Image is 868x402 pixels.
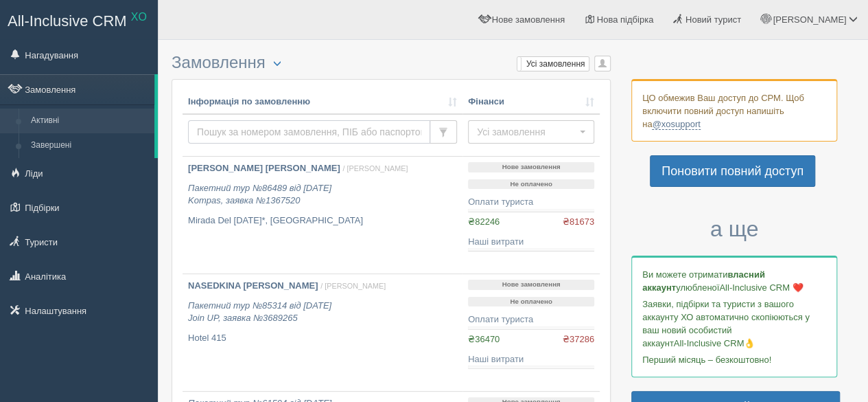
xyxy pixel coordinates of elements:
span: [PERSON_NAME] [773,14,846,25]
h3: а ще [631,217,837,241]
p: Не оплачено [468,297,594,307]
div: Наші витрати [468,236,594,249]
b: NASEDKINA [PERSON_NAME] [188,280,318,291]
span: Усі замовлення [477,125,576,139]
span: ₴37286 [563,333,594,346]
a: Поновити повний доступ [650,155,815,187]
span: All-Inclusive CRM ❤️ [719,282,803,293]
a: NASEDKINA [PERSON_NAME] / [PERSON_NAME] Пакетний тур №85314 від [DATE]Join UP, заявка №3689265 Ho... [183,274,462,391]
a: Інформація по замовленню [188,96,457,109]
p: Нове замовлення [468,280,594,290]
a: Активні [25,109,154,133]
i: Пакетний тур №86489 від [DATE] Kompas, заявка №1367520 [188,183,331,206]
button: Усі замовлення [468,120,594,144]
p: Нове замовлення [468,162,594,172]
i: Пакетний тур №85314 від [DATE] Join UP, заявка №3689265 [188,300,331,324]
div: Оплати туриста [468,313,594,326]
span: ₴36470 [468,334,500,344]
span: All-Inclusive CRM [8,12,127,30]
p: Mirada Del [DATE]*, [GEOGRAPHIC_DATA] [188,214,457,227]
a: All-Inclusive CRM XO [1,1,157,38]
a: [PERSON_NAME] [PERSON_NAME] / [PERSON_NAME] Пакетний тур №86489 від [DATE]Kompas, заявка №1367520... [183,157,462,273]
p: Hotel 415 [188,332,457,345]
span: Нова підбірка [597,14,654,25]
sup: XO [131,11,147,23]
div: ЦО обмежив Ваш доступ до СРМ. Щоб включити повний доступ напишіть на [631,79,837,142]
span: ₴82246 [468,216,500,227]
div: Наші витрати [468,353,594,366]
span: / [PERSON_NAME] [320,282,386,290]
a: @xosupport [652,119,700,130]
span: ₴81673 [563,216,594,229]
p: Не оплачено [468,179,594,190]
p: Перший місяць – безкоштовно! [642,353,826,366]
h3: Замовлення [172,54,611,72]
span: Нове замовлення [492,14,565,25]
b: власний аккаунт [642,269,765,293]
div: Оплати туриста [468,196,594,209]
p: Заявки, підбірки та туристи з вашого аккаунту ХО автоматично скопіюються у ваш новий особистий ак... [642,298,826,350]
a: Фінанси [468,96,594,109]
span: All-Inclusive CRM👌 [674,338,755,348]
a: Завершені [25,133,154,158]
b: [PERSON_NAME] [PERSON_NAME] [188,163,340,173]
input: Пошук за номером замовлення, ПІБ або паспортом туриста [188,120,430,144]
span: / [PERSON_NAME] [342,164,408,172]
span: Новий турист [685,14,741,25]
label: Усі замовлення [517,57,589,71]
p: Ви можете отримати улюбленої [642,268,826,294]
